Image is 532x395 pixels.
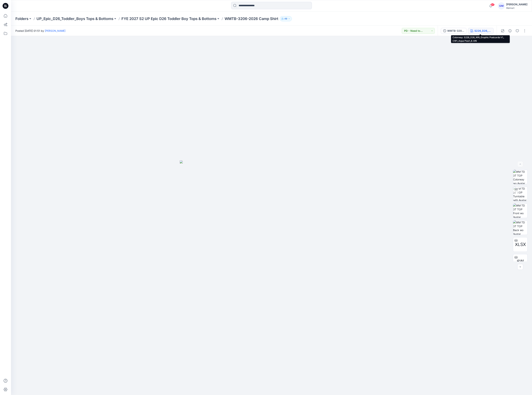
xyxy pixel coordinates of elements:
div: [PERSON_NAME] [506,2,527,7]
a: FYE 2027 S2 UP Epic D26 Toddler Boy Tops & Bottoms [121,16,216,21]
img: WM TD 3T TOP Turntable with Avatar [513,187,527,201]
span: BW [517,258,524,265]
a: UP_Epic_D26_Toddler_Boys Tops & Bottoms [37,16,113,21]
button: S226_D26_WN_Graphic Postcards V1_ CW1_Aqua Pearl_8.4IN [468,28,494,34]
a: [PERSON_NAME] [45,29,65,32]
p: WMTB-3206-2026 Camp Shirt [225,16,278,21]
div: S226_D26_WN_Graphic Postcards V1_ CW1_Aqua Pearl_8.4IN [474,29,491,33]
div: Walmart [506,7,527,9]
span: 87 [491,3,495,6]
p: 49 [284,17,287,21]
button: WMTB-3206-2026 Camp Shirt_Full Colorway [441,28,467,34]
button: Details [507,28,513,34]
div: GM [498,3,505,9]
span: Posted [DATE] 01:51 by [15,29,65,33]
img: WM TD 3T TOP Colorway wo Avatar [513,170,527,184]
a: Folders [15,16,28,21]
button: 49 [280,16,292,21]
span: XLSX [515,241,526,248]
img: WM TD 3T TOP Front wo Avatar [513,204,527,218]
img: WM TD 3T TOP Back wo Avatar [513,220,527,235]
div: WMTB-3206-2026 Camp Shirt_Full Colorway [447,29,464,33]
img: eyJhbGciOiJIUzI1NiIsImtpZCI6IjAiLCJzbHQiOiJzZXMiLCJ0eXAiOiJKV1QifQ.eyJkYXRhIjp7InR5cGUiOiJzdG9yYW... [180,160,363,395]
